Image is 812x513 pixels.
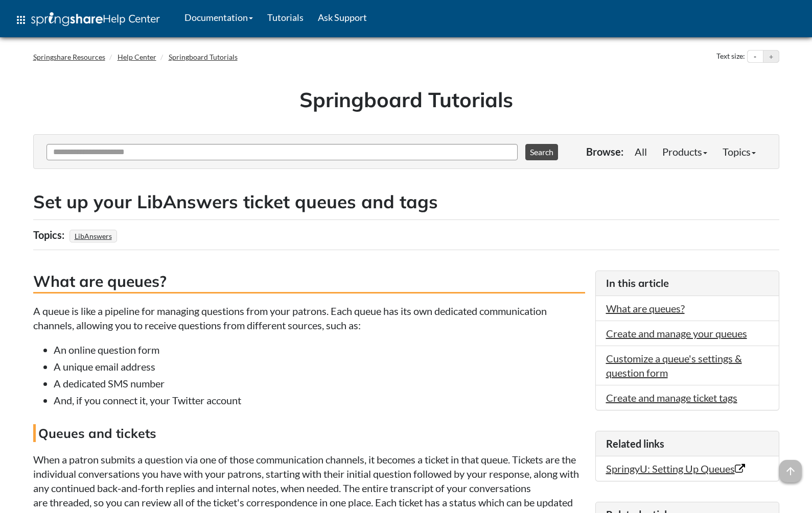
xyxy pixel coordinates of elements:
a: Ask Support [311,5,374,30]
li: A dedicated SMS number [54,376,585,390]
h4: Queues and tickets [33,424,585,442]
p: Browse: [586,144,623,159]
h3: What are queues? [33,271,585,294]
a: apps Help Center [8,5,167,35]
a: LibAnswers [73,229,113,243]
a: Springshare Resources [33,53,105,61]
h3: In this article [606,276,769,290]
a: Create and manage your queues [606,327,747,339]
span: Related links [606,437,664,450]
button: Increase text size [763,51,779,63]
li: A unique email address [54,359,585,374]
li: And, if you connect it, your Twitter account [54,393,585,407]
span: apps [15,14,27,26]
a: What are queues? [606,302,685,314]
a: Springboard Tutorials [169,53,238,61]
button: Decrease text size [748,51,763,63]
div: Text size: [714,50,747,63]
a: arrow_upward [779,461,802,473]
a: Help Center [118,53,156,61]
a: Documentation [177,5,260,30]
a: Tutorials [260,5,311,30]
a: Products [655,141,715,162]
p: A queue is like a pipeline for managing questions from your patrons. Each queue has its own dedic... [33,304,585,332]
a: SpringyU: Setting Up Queues [606,462,745,475]
h2: Set up your LibAnswers ticket queues and tags [33,189,779,214]
a: All [627,141,655,162]
span: Help Center [103,12,160,25]
a: Create and manage ticket tags [606,392,737,404]
a: Topics [715,141,763,162]
div: Topics: [33,225,67,245]
a: Customize a queue's settings & question form [606,352,742,379]
span: arrow_upward [779,460,802,482]
li: An online question form [54,343,585,357]
h1: Springboard Tutorials [41,85,772,114]
button: Search [525,144,558,160]
img: Springshare [31,12,103,26]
